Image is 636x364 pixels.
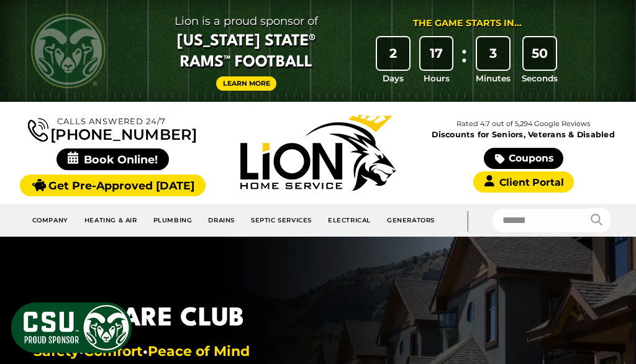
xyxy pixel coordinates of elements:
[20,175,206,196] a: Get Pre-Approved [DATE]
[377,37,409,70] div: 2
[484,148,563,169] a: Coupons
[443,204,493,237] div: |
[476,72,511,84] span: Minutes
[477,37,509,70] div: 3
[413,17,522,30] div: The Game Starts in...
[57,148,169,170] span: Book Online!
[522,72,558,84] span: Seconds
[524,37,556,70] div: 50
[473,171,574,193] a: Client Portal
[31,14,106,88] img: CSU Rams logo
[163,31,330,73] span: [US_STATE] State® Rams™ Football
[424,72,450,84] span: Hours
[216,76,277,91] a: Learn More
[34,344,602,359] div: Safety Comfort Peace of Mind
[163,11,330,31] span: Lion is a proud sponsor of
[458,37,470,85] div: :
[9,301,134,355] img: CSU Sponsor Badge
[420,117,626,130] p: Rated 4.7 out of 5,294 Google Reviews
[145,211,201,230] a: Plumbing
[383,72,404,84] span: Days
[201,211,243,230] a: Drains
[320,211,379,230] a: Electrical
[243,211,320,230] a: Septic Services
[76,211,145,230] a: Heating & Air
[420,37,453,70] div: 17
[28,116,197,142] a: [PHONE_NUMBER]
[240,115,396,191] img: Lion Home Service
[379,211,443,230] a: Generators
[24,211,76,230] a: Company
[34,300,602,339] h1: Lion Care Club
[423,131,624,139] span: Discounts for Seniors, Veterans & Disabled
